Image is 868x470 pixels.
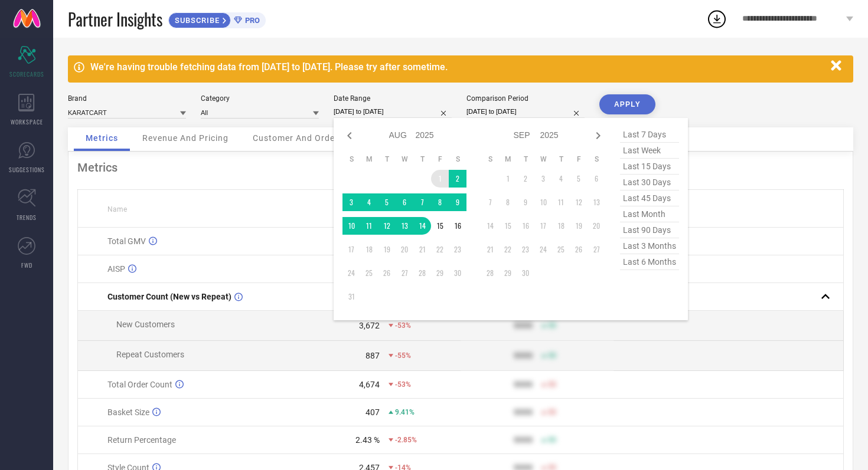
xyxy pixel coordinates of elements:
td: Wed Aug 27 2025 [396,264,413,282]
td: Tue Sep 09 2025 [517,193,534,211]
div: 9999 [514,351,533,360]
td: Tue Sep 30 2025 [517,264,534,282]
td: Sat Aug 16 2025 [449,217,466,235]
td: Fri Sep 26 2025 [570,241,588,258]
span: Partner Insights [68,7,162,31]
td: Wed Sep 10 2025 [534,193,552,211]
td: Sat Sep 27 2025 [588,241,605,258]
td: Sun Aug 17 2025 [342,241,360,258]
button: APPLY [599,94,655,114]
th: Monday [499,155,517,164]
div: Brand [68,94,186,103]
div: 3,672 [359,321,380,330]
span: last 90 days [620,222,679,238]
td: Thu Aug 07 2025 [413,193,431,211]
th: Friday [570,155,588,164]
td: Fri Aug 01 2025 [431,170,449,188]
span: Basket Size [107,407,149,417]
div: Metrics [77,160,844,175]
th: Friday [431,155,449,164]
th: Sunday [481,155,499,164]
span: -55% [395,351,411,360]
span: 50 [548,380,556,389]
td: Sun Sep 07 2025 [481,193,499,211]
td: Fri Aug 29 2025 [431,264,449,282]
td: Sat Sep 20 2025 [588,217,605,235]
span: last 30 days [620,175,679,190]
div: 9999 [514,407,533,417]
td: Thu Sep 11 2025 [552,193,570,211]
span: last 6 months [620,254,679,270]
span: Customer And Orders [253,133,343,143]
span: Return Percentage [107,435,176,445]
td: Mon Sep 15 2025 [499,217,517,235]
td: Sat Aug 09 2025 [449,193,466,211]
td: Sat Sep 13 2025 [588,193,605,211]
span: SUGGESTIONS [9,165,45,174]
td: Mon Aug 18 2025 [360,241,378,258]
td: Wed Sep 17 2025 [534,217,552,235]
div: 2.43 % [355,435,380,445]
td: Sat Sep 06 2025 [588,170,605,188]
div: We're having trouble fetching data from [DATE] to [DATE]. Please try after sometime. [90,61,825,73]
td: Sun Aug 31 2025 [342,288,360,305]
td: Fri Sep 19 2025 [570,217,588,235]
td: Fri Aug 08 2025 [431,193,449,211]
span: SUBSCRIBE [169,16,223,25]
td: Sun Aug 10 2025 [342,217,360,235]
th: Monday [360,155,378,164]
td: Mon Sep 29 2025 [499,264,517,282]
td: Tue Sep 02 2025 [517,170,534,188]
td: Fri Aug 15 2025 [431,217,449,235]
span: 50 [548,436,556,444]
td: Fri Sep 12 2025 [570,193,588,211]
div: 887 [366,351,380,360]
td: Sat Aug 23 2025 [449,241,466,258]
td: Sun Aug 03 2025 [342,193,360,211]
span: AISP [107,264,125,274]
span: last 3 months [620,238,679,254]
td: Fri Aug 22 2025 [431,241,449,258]
span: 50 [548,351,556,360]
td: Sun Sep 21 2025 [481,241,499,258]
div: 9999 [514,321,533,330]
div: Next month [591,129,605,143]
span: SCORECARDS [9,70,44,78]
div: Open download list [706,8,727,29]
td: Tue Sep 16 2025 [517,217,534,235]
td: Wed Sep 03 2025 [534,170,552,188]
div: Previous month [342,129,357,143]
input: Select comparison period [466,106,585,118]
span: 9.41% [395,408,415,416]
div: 407 [366,407,380,417]
span: last 45 days [620,190,679,206]
span: TRENDS [17,213,37,222]
span: -53% [395,380,411,389]
span: Total Order Count [107,380,172,389]
div: 9999 [514,380,533,389]
td: Wed Aug 06 2025 [396,193,413,211]
span: last 7 days [620,127,679,143]
td: Tue Aug 12 2025 [378,217,396,235]
span: -53% [395,321,411,330]
td: Thu Aug 21 2025 [413,241,431,258]
td: Tue Aug 05 2025 [378,193,396,211]
td: Sun Sep 28 2025 [481,264,499,282]
th: Saturday [588,155,605,164]
span: last 15 days [620,159,679,175]
span: 50 [548,408,556,416]
div: 9999 [514,435,533,445]
span: Repeat Customers [116,350,184,359]
td: Wed Sep 24 2025 [534,241,552,258]
th: Wednesday [396,155,413,164]
td: Mon Sep 01 2025 [499,170,517,188]
td: Mon Aug 25 2025 [360,264,378,282]
span: Customer Count (New vs Repeat) [107,292,231,301]
td: Sat Aug 30 2025 [449,264,466,282]
td: Mon Sep 22 2025 [499,241,517,258]
input: Select date range [334,106,452,118]
span: Metrics [86,133,118,143]
td: Tue Aug 19 2025 [378,241,396,258]
span: 50 [548,321,556,330]
th: Thursday [413,155,431,164]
